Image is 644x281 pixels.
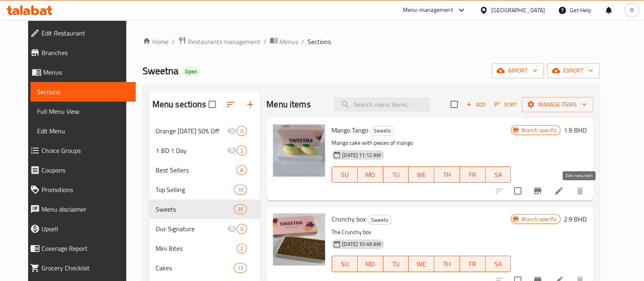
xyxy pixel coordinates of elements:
span: Mini Bites [156,243,237,253]
button: SU [332,256,358,272]
span: WE [412,169,431,181]
span: Crunchy box [332,213,366,225]
span: Sweets [370,126,394,135]
span: Add [465,100,487,109]
div: Sweets [367,215,392,225]
span: 2 [237,147,246,155]
span: [DATE] 10:49 AM [339,240,384,248]
div: Sweets25 [149,199,260,219]
span: Branch specific [518,215,560,223]
a: Home [143,37,169,46]
button: SA [486,256,511,272]
input: search [334,97,430,112]
span: [DATE] 11:12 AM [339,151,384,159]
a: Branches [24,43,136,62]
nav: breadcrumb [143,36,600,47]
div: items [237,126,247,136]
span: Coupons [42,165,129,175]
span: Best Sellers [156,165,237,175]
div: Open [182,67,200,77]
span: TH [437,169,457,181]
span: MO [361,169,380,181]
span: Coverage Report [42,243,129,253]
button: TU [383,166,409,183]
h2: Menu sections [152,98,206,111]
li: / [301,37,304,46]
span: Menus [43,67,129,77]
span: 10 [234,186,246,194]
span: Select section [446,96,463,113]
svg: Inactive section [227,146,237,155]
div: 1 BD 1 Day2 [149,141,260,160]
span: Choice Groups [42,146,129,155]
a: Choice Groups [24,141,136,160]
button: WE [409,256,434,272]
span: Orange [DATE] 50% Off [156,126,227,136]
div: items [237,146,247,155]
span: Our Signature [156,224,227,234]
span: R [630,6,633,15]
span: Open [182,68,200,75]
div: Top Selling [156,185,234,195]
span: Edit Restaurant [42,28,129,38]
li: / [172,37,175,46]
button: Add section [240,95,260,114]
span: Sections [37,87,129,97]
span: SA [489,169,508,181]
a: Coupons [24,160,136,180]
button: SU [332,166,358,183]
span: Edit Menu [37,126,129,136]
a: Coverage Report [24,239,136,258]
span: 13 [234,264,246,272]
span: Sweets [368,215,391,225]
button: TH [434,256,460,272]
p: Mango cake with pieces of mango [332,138,511,148]
a: Promotions [24,180,136,199]
span: SA [489,258,508,270]
p: The Crunchy box [332,227,511,237]
span: TU [387,169,406,181]
span: SU [335,169,354,181]
span: MO [361,258,380,270]
span: WE [412,258,431,270]
div: Cakes [156,263,234,273]
span: import [498,66,537,76]
div: Mini Bites2 [149,239,260,258]
a: Edit Menu [31,121,136,141]
span: 25 [234,206,246,213]
button: Add [463,98,489,111]
button: FR [460,256,486,272]
span: 0 [237,127,246,135]
span: TU [387,258,406,270]
div: Orange Friday 50% Off [156,126,227,136]
button: WE [409,166,434,183]
span: export [554,66,593,76]
div: Our Signature0 [149,219,260,239]
button: TH [434,166,460,183]
div: items [234,263,247,273]
span: 1 BD 1 Day [156,146,227,155]
div: items [237,243,247,253]
span: 0 [237,225,246,233]
button: delete [570,181,590,201]
span: Sections [308,37,331,46]
button: SA [486,166,511,183]
div: Sweets [156,204,234,214]
button: import [492,63,544,78]
span: Branches [42,48,129,58]
span: Restaurants management [188,37,260,46]
span: TH [437,258,457,270]
div: Menu-management [403,5,453,15]
a: Sections [31,82,136,102]
button: MO [358,256,383,272]
span: Upsell [42,224,129,234]
a: Menu disclaimer [24,199,136,219]
svg: Inactive section [227,126,237,136]
img: Crunchy box [273,213,325,266]
div: Sweets [370,126,394,136]
li: / [264,37,266,46]
h6: 1.9 BHD [564,124,587,136]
